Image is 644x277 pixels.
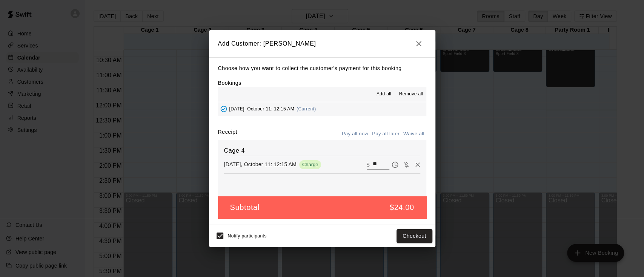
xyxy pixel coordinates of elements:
[367,161,370,168] p: $
[209,30,435,57] h2: Add Customer: [PERSON_NAME]
[228,233,267,239] span: Notify participants
[412,159,423,170] button: Remove
[340,128,370,140] button: Pay all now
[397,229,432,243] button: Checkout
[370,128,401,140] button: Pay all later
[401,161,412,167] span: Waive payment
[390,202,414,213] h5: $24.00
[399,90,423,98] span: Remove all
[401,128,426,140] button: Waive all
[218,64,426,73] p: Choose how you want to collect the customer's payment for this booking
[377,90,392,98] span: Add all
[218,102,426,116] button: Added - Collect Payment[DATE], October 11: 12:15 AM(Current)
[224,146,420,156] h6: Cage 4
[299,162,321,167] span: Charge
[372,88,396,100] button: Add all
[224,161,297,168] p: [DATE], October 11: 12:15 AM
[396,88,426,100] button: Remove all
[230,202,260,213] h5: Subtotal
[218,103,229,115] button: Added - Collect Payment
[229,106,294,112] span: [DATE], October 11: 12:15 AM
[218,128,237,140] label: Receipt
[297,106,316,112] span: (Current)
[389,161,401,167] span: Pay later
[218,80,241,86] label: Bookings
